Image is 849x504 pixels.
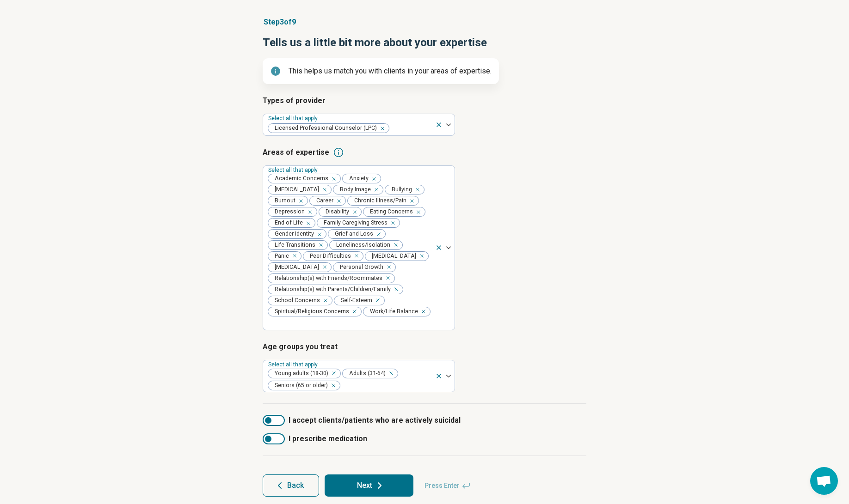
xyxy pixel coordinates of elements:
[268,196,298,205] span: Burnout
[385,185,415,194] span: Bullying
[268,369,331,378] span: Young adults (18-30)
[268,207,308,216] span: Depression
[268,285,394,294] span: Relationship(s) with Parents/Children/Family
[363,307,421,316] span: Work/Life Balance
[268,174,331,183] span: Academic Concerns
[263,341,586,352] h3: Age groups you treat
[319,207,352,216] span: Disability
[343,369,388,378] span: Adults (31-64)
[263,95,586,106] h3: Types of provider
[263,147,586,158] h3: Areas of expertise
[303,252,354,261] span: Peer Difficulties
[263,474,319,497] button: Back
[289,415,461,426] span: I accept clients/patients who are actively suicidal
[268,381,331,390] span: Seniors (65 or older)
[810,467,838,495] div: Open chat
[263,35,586,51] h1: Tells us a little bit more about your expertise
[268,124,380,133] span: Licensed Professional Counselor (LPC)
[268,252,292,261] span: Panic
[348,196,409,205] span: Chronic Illness/Pain
[289,433,367,444] span: I prescribe medication
[317,219,390,227] span: Family Caregiving Stress
[328,230,376,238] span: Grief and Loss
[268,230,317,238] span: Gender Identity
[310,196,336,205] span: Career
[363,207,416,216] span: Eating Concerns
[287,482,304,489] span: Back
[330,241,393,249] span: Loneliness/Isolation
[365,252,419,261] span: [MEDICAL_DATA]
[268,185,322,194] span: [MEDICAL_DATA]
[325,474,413,497] button: Next
[268,219,306,227] span: End of Life
[268,115,320,121] label: Select all that apply
[268,362,320,368] label: Select all that apply
[263,17,586,28] p: Step 3 of 9
[268,307,352,316] span: Spiritual/Religious Concerns
[268,263,322,272] span: [MEDICAL_DATA]
[333,263,386,272] span: Personal Growth
[268,274,385,283] span: Relationship(s) with Friends/Roommates
[343,174,371,183] span: Anxiety
[419,474,476,497] span: Press Enter
[333,185,374,194] span: Body Image
[268,296,323,305] span: School Concerns
[268,241,318,249] span: Life Transitions
[268,167,320,173] label: Select all that apply
[334,296,375,305] span: Self-Esteem
[289,66,492,77] p: This helps us match you with clients in your areas of expertise.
